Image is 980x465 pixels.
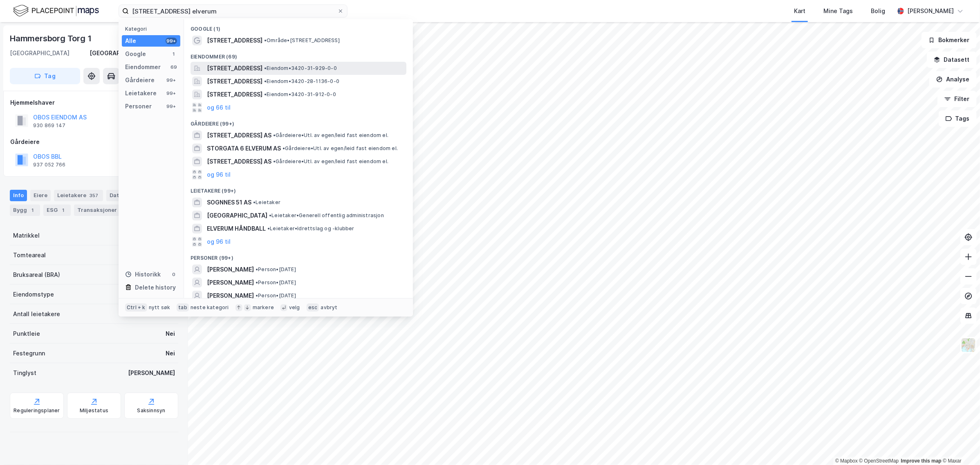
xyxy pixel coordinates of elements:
div: Eiere [30,190,51,201]
span: • [264,78,267,84]
div: Nei [166,329,175,339]
span: • [264,37,267,43]
div: 1 [29,206,37,214]
span: [STREET_ADDRESS] AS [207,130,271,140]
span: Gårdeiere • Utl. av egen/leid fast eiendom el. [273,132,388,139]
span: [GEOGRAPHIC_DATA] [207,211,267,220]
div: ESG [43,204,71,216]
div: Personer (99+) [184,248,413,263]
span: [PERSON_NAME] [207,278,254,288]
div: esc [307,303,319,312]
div: Personer [125,101,152,111]
span: Leietaker [253,199,280,206]
span: [PERSON_NAME] [207,265,254,274]
div: Punktleie [13,329,40,339]
div: Mine Tags [823,6,853,16]
span: Person • [DATE] [256,266,296,273]
div: Eiendomstype [13,290,54,299]
div: 0 [170,271,177,278]
span: • [264,65,267,71]
div: Hjemmelshaver [10,98,178,108]
span: [STREET_ADDRESS] AS [207,157,271,166]
a: OpenStreetMap [859,458,899,464]
button: Filter [937,91,977,107]
span: [STREET_ADDRESS] [207,36,262,45]
a: Improve this map [901,458,942,464]
div: Bygg [10,204,40,216]
div: 930 869 147 [33,122,65,129]
button: Tag [10,68,80,84]
span: Gårdeiere • Utl. av egen/leid fast eiendom el. [283,145,398,152]
div: Gårdeiere (99+) [184,114,413,129]
span: [STREET_ADDRESS] [207,90,262,99]
button: Analyse [929,71,977,88]
span: Person • [DATE] [256,279,296,286]
div: Ctrl + k [125,303,147,312]
span: Leietaker • Generell offentlig administrasjon [269,212,384,219]
span: • [256,279,258,285]
div: Matrikkel [13,231,40,240]
div: 1 [59,206,67,214]
span: SOGNNES 51 AS [207,198,251,207]
input: Søk på adresse, matrikkel, gårdeiere, leietakere eller personer [129,5,337,17]
span: Eiendom • 3420-31-929-0-0 [264,65,337,72]
div: [PERSON_NAME] [128,368,175,378]
div: 69 [170,64,177,70]
div: 99+ [166,103,177,110]
div: Alle [125,36,136,46]
span: [STREET_ADDRESS] [207,63,262,73]
div: Gårdeiere [125,75,155,85]
div: markere [253,304,274,311]
span: Person • [DATE] [256,292,296,299]
div: Hammersborg Torg 1 [10,32,93,45]
span: Gårdeiere • Utl. av egen/leid fast eiendom el. [273,158,388,165]
button: Datasett [927,52,977,68]
span: Eiendom • 3420-31-912-0-0 [264,91,336,98]
div: neste kategori [191,304,229,311]
a: Mapbox [835,458,858,464]
div: 99+ [166,90,177,97]
div: 937 052 766 [33,162,65,168]
span: STORGATA 6 ELVERUM AS [207,144,281,153]
span: • [256,292,258,299]
button: og 66 til [207,103,231,112]
div: Transaksjoner [74,204,130,216]
div: Kart [794,6,805,16]
div: Gårdeiere [10,137,178,147]
span: ELVERUM HÅNDBALL [207,224,266,234]
div: Google (1) [184,19,413,34]
img: logo.f888ab2527a4732fd821a326f86c7f29.svg [13,4,99,18]
span: • [283,145,285,151]
div: [GEOGRAPHIC_DATA] [10,48,70,58]
div: Leietakere [54,190,103,201]
div: Saksinnsyn [137,407,166,414]
img: Z [961,337,976,353]
span: • [273,132,276,138]
div: Eiendommer (69) [184,47,413,62]
div: Leietakere [125,88,157,98]
div: Historikk [125,270,161,279]
div: [GEOGRAPHIC_DATA], 208/279 [90,48,178,58]
div: 99+ [166,77,177,83]
iframe: Chat Widget [939,426,980,465]
div: Festegrunn [13,348,45,358]
div: Bruksareal (BRA) [13,270,60,280]
div: Info [10,190,27,201]
div: 1 [170,51,177,57]
div: Eiendommer [125,62,161,72]
div: Tinglyst [13,368,36,378]
button: Tags [939,110,977,127]
button: og 96 til [207,170,231,180]
span: • [256,266,258,272]
div: Reguleringsplaner [13,407,60,414]
div: avbryt [321,304,337,311]
span: • [273,158,276,164]
div: velg [289,304,300,311]
div: Bolig [871,6,885,16]
div: Nei [166,348,175,358]
span: Leietaker • Idrettslag og -klubber [267,225,354,232]
div: 99+ [166,38,177,44]
span: • [253,199,256,205]
div: Miljøstatus [80,407,108,414]
span: • [267,225,270,231]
